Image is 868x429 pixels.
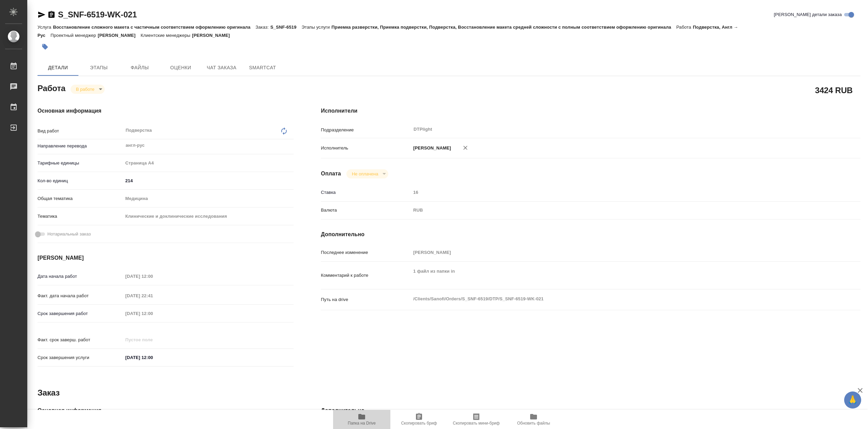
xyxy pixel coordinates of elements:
button: Скопировать мини-бриф [448,410,505,429]
h4: Исполнители [321,107,860,115]
div: Медицина [123,193,294,204]
button: Удалить исполнителя [458,140,473,155]
input: Пустое поле [123,335,182,345]
textarea: 1 файл из папки in [411,266,815,284]
h2: 3424 RUB [815,84,853,96]
span: Скопировать мини-бриф [453,421,499,426]
input: Пустое поле [123,291,182,301]
input: Пустое поле [123,271,182,281]
p: Тематика [38,213,123,220]
p: Подразделение [321,127,411,133]
input: ✎ Введи что-нибудь [123,353,182,362]
h2: Работа [38,82,65,94]
span: Чат заказа [205,63,238,72]
div: В работе [71,85,105,94]
h4: Дополнительно [321,406,860,415]
p: S_SNF-6519 [270,25,302,30]
div: RUB [411,204,815,216]
span: Файлы [123,63,156,72]
p: Ставка [321,189,411,196]
span: [PERSON_NAME] детали заказа [774,11,842,18]
p: Клиентские менеджеры [141,33,192,38]
p: Работа [676,25,693,30]
p: Тарифные единицы [38,160,123,167]
h4: Дополнительно [321,230,860,239]
p: Вид работ [38,128,123,134]
p: Заказ: [256,25,270,30]
button: Скопировать ссылку для ЯМессенджера [38,11,46,19]
input: ✎ Введи что-нибудь [123,176,294,186]
p: Дата начала работ [38,273,123,280]
div: В работе [346,169,388,178]
p: Общая тематика [38,195,123,202]
span: Скопировать бриф [401,421,437,426]
button: 🙏 [844,391,861,409]
button: Скопировать ссылку [47,11,56,19]
p: Кол-во единиц [38,177,123,184]
p: Путь на drive [321,296,411,303]
p: Исполнитель [321,145,411,152]
p: Валюта [321,207,411,214]
button: Скопировать бриф [390,410,448,429]
button: Папка на Drive [333,410,390,429]
a: S_SNF-6519-WK-021 [58,10,137,19]
p: [PERSON_NAME] [411,145,451,152]
span: Оценки [164,63,197,72]
input: Пустое поле [411,187,815,197]
button: В работе [74,86,96,92]
span: Обновить файлы [517,421,550,426]
input: Пустое поле [411,247,815,257]
span: Этапы [83,63,115,72]
h2: Заказ [38,387,60,398]
div: Страница А4 [123,157,294,169]
p: Приемка разверстки, Приемка подверстки, Подверстка, Восстановление макета средней сложности с пол... [331,25,676,30]
p: Факт. дата начала работ [38,292,123,299]
span: Детали [42,63,74,72]
span: 🙏 [847,393,858,407]
h4: Оплата [321,170,341,178]
div: Клинические и доклинические исследования [123,211,294,222]
textarea: /Clients/Sanofi/Orders/S_SNF-6519/DTP/S_SNF-6519-WK-021 [411,293,815,305]
h4: Основная информация [38,107,294,115]
input: Пустое поле [123,309,182,318]
p: Срок завершения услуги [38,354,123,361]
button: Обновить файлы [505,410,562,429]
h4: [PERSON_NAME] [38,254,294,262]
p: Последнее изменение [321,249,411,256]
p: Факт. срок заверш. работ [38,337,123,343]
p: Восстановление сложного макета с частичным соответствием оформлению оригинала [53,25,255,30]
h4: Основная информация [38,406,294,415]
span: Нотариальный заказ [47,231,91,238]
p: Комментарий к работе [321,272,411,279]
span: Папка на Drive [348,421,376,426]
span: SmartCat [246,63,279,72]
p: Срок завершения работ [38,310,123,317]
button: Не оплачена [350,171,380,177]
p: [PERSON_NAME] [192,33,235,38]
p: [PERSON_NAME] [98,33,141,38]
p: Проектный менеджер [50,33,98,38]
p: Этапы услуги [302,25,332,30]
p: Услуга [38,25,53,30]
p: Направление перевода [38,143,123,149]
button: Добавить тэг [38,39,53,54]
